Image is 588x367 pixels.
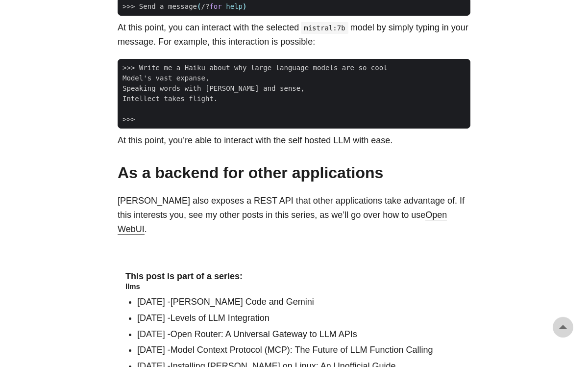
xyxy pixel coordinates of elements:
li: [DATE] - [137,311,463,325]
p: At this point, you can interact with the selected model by simply typing in your message. For exa... [118,21,470,49]
p: [PERSON_NAME] also exposes a REST API that other applications take advantage of. If this interest... [118,194,470,236]
li: [DATE] - [137,327,463,341]
a: Levels of LLM Integration [171,313,269,323]
a: go to top [553,317,573,338]
span: Intellect takes flight. [118,94,222,104]
span: Model's vast expanse, [118,73,214,83]
a: Model Context Protocol (MCP): The Future of LLM Function Calling [171,345,433,355]
span: >>> [118,114,140,125]
li: [DATE] - [137,343,463,357]
span: ) [243,2,246,10]
h2: As a backend for other applications [118,163,470,182]
a: [PERSON_NAME] Code and Gemini [171,297,314,307]
span: ( [197,2,201,10]
li: [DATE] - [137,295,463,309]
h4: This post is part of a series: [125,271,463,282]
span: >>> Write me a Haiku about why large language models are so cool [118,63,392,73]
span: >> Send a message /? [118,1,251,12]
span: > [122,2,126,10]
a: Open Router: A Universal Gateway to LLM APIs [171,329,357,339]
a: Open WebUI [118,210,447,234]
span: help [226,2,243,10]
code: mistral:7b [301,22,348,34]
span: Speaking words with [PERSON_NAME] and sense, [118,83,310,94]
a: llms [125,282,140,290]
span: for [209,2,221,10]
p: At this point, you’re able to interact with the self hosted LLM with ease. [118,133,470,148]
